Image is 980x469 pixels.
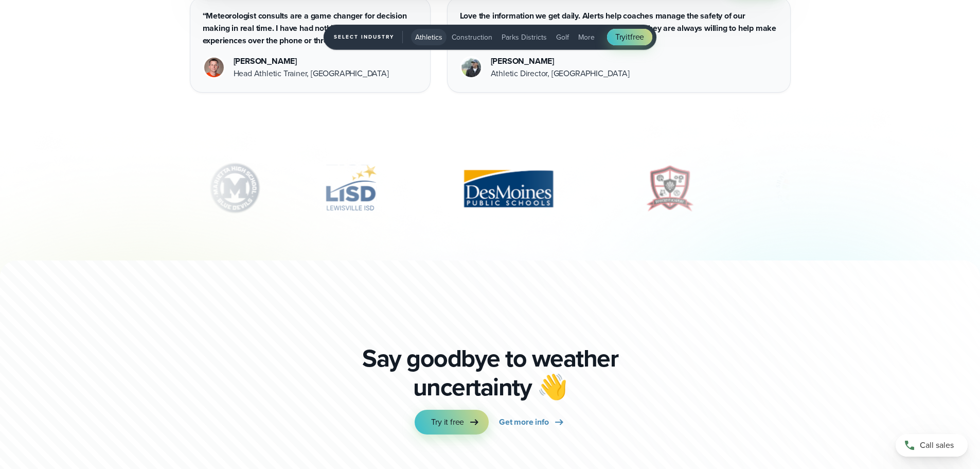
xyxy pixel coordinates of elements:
div: 8 of 10 [759,163,839,214]
span: it [626,31,630,43]
button: Parks Districts [497,29,551,45]
img: Lewisville ISD logo [316,163,385,214]
span: Athletics [415,32,442,43]
div: [PERSON_NAME] [234,55,389,67]
button: Athletics [411,29,447,45]
span: Select Industry [334,31,403,43]
div: 6 of 10 [435,163,581,214]
div: Head Athletic Trainer, [GEOGRAPHIC_DATA] [234,67,389,80]
span: Try free [615,31,644,43]
button: Construction [448,29,496,45]
img: Shawnee-Mission-Public-Schools.svg [759,163,839,214]
button: Golf [552,29,573,45]
a: Try it free [415,410,489,435]
img: Wartburg College Headshot [204,58,224,77]
div: slideshow [190,163,791,219]
div: 4 of 10 [204,163,267,214]
span: Construction [452,32,492,43]
span: Call sales [920,439,954,451]
button: More [574,29,599,45]
span: More [578,32,595,43]
span: Golf [556,32,569,43]
img: Des-Moines-Public-Schools.svg [435,163,581,214]
a: Call sales [896,434,968,457]
img: Marietta-High-School.svg [204,163,267,214]
span: Try it free [431,416,464,428]
p: Say goodbye to weather uncertainty 👋 [359,344,622,402]
p: “Meteorologist consults are a game changer for decision making in real time. I have had nothing b... [203,10,418,47]
a: Tryitfree [607,29,652,45]
div: 5 of 10 [316,163,385,214]
span: Parks Districts [502,32,547,43]
span: Get more info [499,416,548,428]
div: 7 of 10 [630,163,709,214]
a: Get more info [499,410,565,435]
